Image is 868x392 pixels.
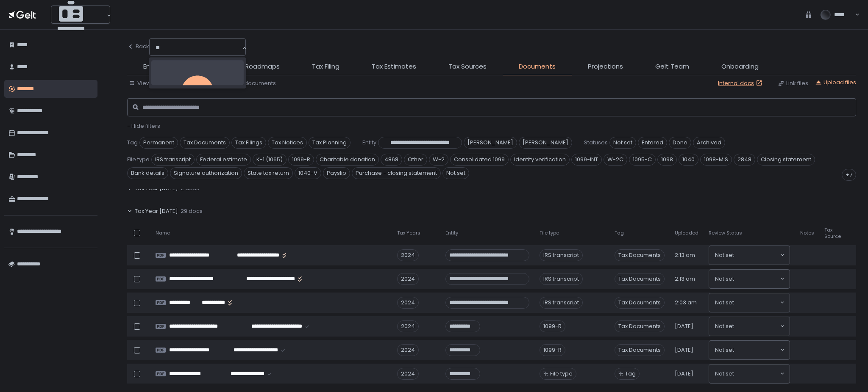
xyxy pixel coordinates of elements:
span: 1095-C [629,154,656,166]
span: Not set [609,137,636,149]
span: 1040-V [295,167,321,179]
div: Back [127,43,149,50]
span: Federal estimate [196,154,251,166]
span: Entity [143,62,161,72]
span: Permanent [139,137,178,149]
input: Search for option [734,298,779,307]
span: Onboarding [721,62,759,72]
span: 1040 [679,154,698,166]
input: Search for option [734,251,779,259]
span: 2:03 am [675,299,697,306]
button: Upload files [815,79,856,86]
button: - Hide filters [127,122,160,130]
span: Tax Filings [231,137,266,149]
button: Back [127,38,149,55]
span: Tax Year [DATE] [135,207,178,215]
div: Search for option [709,317,790,336]
span: Tax Documents [615,249,665,261]
span: Payslip [323,167,350,179]
span: Roadmaps [245,62,280,72]
div: Search for option [709,364,790,383]
span: Tax Estimates [372,62,416,72]
span: Tax Source [824,227,841,240]
span: Tax Planning [309,137,351,149]
span: Tax Documents [615,273,665,285]
input: Search for option [734,275,779,283]
span: IRS transcript [151,154,195,166]
span: Review Status [709,230,742,236]
div: 2024 [397,344,419,356]
span: [PERSON_NAME] [464,137,517,149]
span: File type [127,156,150,163]
div: Search for option [51,6,110,25]
div: Search for option [709,341,790,359]
span: 1099-INT [571,154,602,166]
span: Not set [715,275,734,283]
span: 29 docs [181,207,203,215]
span: Not set [715,346,734,354]
span: Consolidated 1099 [450,154,509,166]
span: Gelt Team [655,62,689,72]
span: Tax Years [397,230,420,236]
div: IRS transcript [540,297,583,309]
input: Search for option [734,346,779,354]
span: Done [669,137,691,149]
span: K-1 (1065) [253,154,287,166]
span: Projections [588,62,623,72]
span: Tag [127,139,138,146]
button: View by: Tax years [129,80,188,87]
span: State tax return [244,167,293,179]
span: Entity [445,230,458,236]
span: 2:13 am [675,275,695,283]
div: IRS transcript [540,249,583,261]
div: 2024 [397,297,419,309]
div: Search for option [709,246,790,265]
span: 1099-R [288,154,314,166]
span: Tax Sources [448,62,487,72]
span: Charitable donation [316,154,379,166]
input: Search for option [156,44,242,52]
div: Search for option [709,293,790,312]
div: 2024 [397,273,419,285]
span: Closing statement [757,154,815,166]
span: Other [404,154,427,166]
span: 1098-MIS [700,154,732,166]
span: Tag [625,370,636,378]
span: Uploaded [675,230,698,236]
span: 4868 [381,154,402,166]
span: Entered [638,137,667,149]
div: 2024 [397,368,419,380]
div: 1099-R [540,344,565,356]
span: Not set [715,298,734,307]
span: Statuses [584,139,608,146]
button: Link files [778,80,808,87]
span: 2848 [734,154,755,166]
span: Documents [519,62,556,72]
div: 2024 [397,249,419,261]
span: Entity [362,139,376,146]
span: 1098 [657,154,677,166]
span: [DATE] [675,370,693,378]
span: Name [156,230,170,236]
span: Signature authorization [170,167,242,179]
div: 1099-R [540,320,565,332]
div: Search for option [150,39,245,57]
span: Tax Documents [180,137,230,149]
span: File type [540,230,559,236]
span: Notes [800,230,814,236]
span: Tax Filing [312,62,339,72]
span: Not set [442,167,469,179]
span: Tax Documents [615,344,665,356]
div: Search for option [709,270,790,288]
span: W-2 [429,154,448,166]
span: Purchase - closing statement [352,167,441,179]
div: 2024 [397,320,419,332]
span: Tax Documents [615,320,665,332]
span: File type [550,370,573,378]
div: +7 [842,169,856,181]
span: [DATE] [675,323,693,330]
span: [DATE] [675,346,693,354]
span: Not set [715,251,734,259]
span: Bank details [127,167,168,179]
